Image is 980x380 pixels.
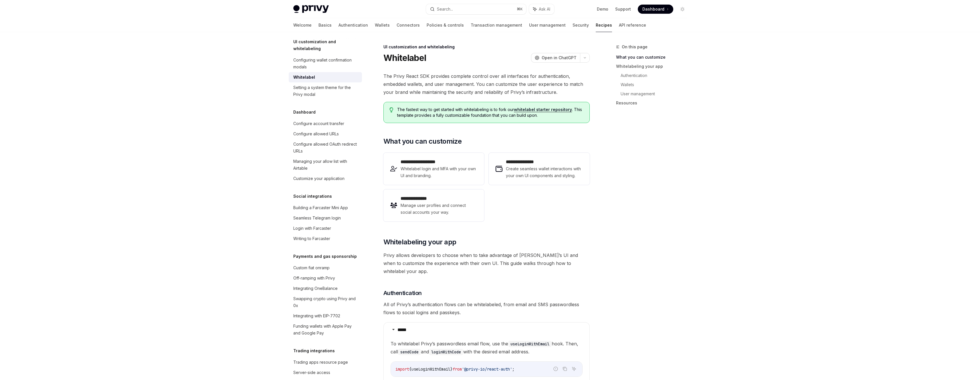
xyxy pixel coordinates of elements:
[621,89,692,98] a: User management
[426,4,526,14] button: Search...⌘K
[289,367,362,378] a: Server-side access
[289,129,362,139] a: Configure allowed URLs
[383,251,590,275] span: Privy allows developers to choose when to take advantage of [PERSON_NAME]’s UI and when to custom...
[293,175,345,182] div: Customize your application
[615,6,631,12] a: Support
[289,173,362,184] a: Customize your application
[293,57,359,70] div: Configuring wallet confirmation modals
[338,18,368,32] a: Authentication
[542,55,577,61] span: Open in ChatGPT
[289,321,362,338] a: Funding wallets with Apple Pay and Google Pay
[289,203,362,213] a: Building a Farcaster Mini App
[621,80,692,89] a: Wallets
[383,137,462,146] span: What you can customize
[293,312,340,319] div: Integrating with EIP-7702
[401,202,477,216] span: Manage user profiles and connect social accounts your way.
[289,118,362,129] a: Configure account transfer
[539,6,550,12] span: Ask AI
[293,369,330,376] div: Server-side access
[514,107,572,112] a: whitelabel starter repository
[512,367,514,372] span: ;
[570,365,578,373] button: Ask AI
[289,283,362,294] a: Integrating OneBalance
[293,74,315,81] div: Whitelabel
[427,18,464,32] a: Policies & controls
[383,189,484,221] a: **** **** *****Manage user profiles and connect social accounts your way.
[398,349,421,355] code: sendCode
[293,141,359,155] div: Configure allowed OAuth redirect URLs
[489,153,589,185] a: **** **** **** *Create seamless wallet interactions with your own UI components and styling.
[375,18,390,32] a: Wallets
[383,72,590,96] span: The Privy React SDK provides complete control over all interfaces for authentication, embedded wa...
[397,107,583,118] span: The fastest way to get started with whitelabeling is to fork our . This template provides a fully...
[293,193,332,200] h5: Social integrations
[318,18,332,32] a: Basics
[289,82,362,100] a: Setting a system theme for the Privy modal
[289,233,362,244] a: Writing to Farcaster
[616,98,692,108] a: Resources
[508,341,552,347] code: useLoginWithEmail
[383,237,456,247] span: Whitelabeling your app
[450,367,453,372] span: }
[397,18,420,32] a: Connectors
[411,367,450,372] span: useLoginWithEmail
[437,6,453,13] div: Search...
[471,18,522,32] a: Transaction management
[293,347,335,354] h5: Trading integrations
[293,109,316,116] h5: Dashboard
[293,120,344,127] div: Configure account transfer
[293,323,359,337] div: Funding wallets with Apple Pay and Google Pay
[293,359,348,366] div: Trading apps resource page
[289,294,362,311] a: Swapping crypto using Privy and 0x
[289,273,362,283] a: Off-ramping with Privy
[429,349,463,355] code: loginWithCode
[552,365,559,373] button: Report incorrect code
[293,38,362,52] h5: UI customization and whitelabeling
[561,365,569,373] button: Copy the contents from the code block
[293,204,348,211] div: Building a Farcaster Mini App
[517,7,523,11] span: ⌘ K
[619,18,646,32] a: API reference
[293,130,339,137] div: Configure allowed URLs
[289,311,362,321] a: Integrating with EIP-7702
[506,165,583,179] span: Create seamless wallet interactions with your own UI components and styling.
[529,4,554,14] button: Ask AI
[293,295,359,309] div: Swapping crypto using Privy and 0x
[293,84,359,98] div: Setting a system theme for the Privy modal
[293,158,359,172] div: Managing your allow list with Airtable
[409,367,411,372] span: {
[289,156,362,173] a: Managing your allow list with Airtable
[462,367,512,372] span: '@privy-io/react-auth'
[616,53,692,62] a: What you can customize
[616,62,692,71] a: Whitelabeling your app
[638,5,673,14] a: Dashboard
[597,6,608,12] a: Demo
[529,18,566,32] a: User management
[389,107,393,112] svg: Tip
[289,55,362,72] a: Configuring wallet confirmation modals
[621,71,692,80] a: Authentication
[383,44,590,50] div: UI customization and whitelabeling
[622,43,648,50] span: On this page
[289,263,362,273] a: Custom fiat onramp
[531,53,580,63] button: Open in ChatGPT
[293,285,338,292] div: Integrating OneBalance
[401,165,477,179] span: Whitelabel login and MFA with your own UI and branding.
[289,213,362,223] a: Seamless Telegram login
[383,300,590,316] span: All of Privy’s authentication flows can be whitelabeled, from email and SMS passwordless flows to...
[289,357,362,367] a: Trading apps resource page
[293,215,341,221] div: Seamless Telegram login
[391,340,583,356] span: To whitelabel Privy’s passwordless email flow, use the hook. Then, call and with the desired emai...
[383,289,422,297] span: Authentication
[293,18,312,32] a: Welcome
[293,5,329,13] img: light logo
[289,223,362,233] a: Login with Farcaster
[383,53,426,63] h1: Whitelabel
[293,253,357,260] h5: Payments and gas sponsorship
[289,72,362,82] a: Whitelabel
[293,225,331,232] div: Login with Farcaster
[678,5,687,14] button: Toggle dark mode
[289,139,362,156] a: Configure allowed OAuth redirect URLs
[395,367,409,372] span: import
[453,367,462,372] span: from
